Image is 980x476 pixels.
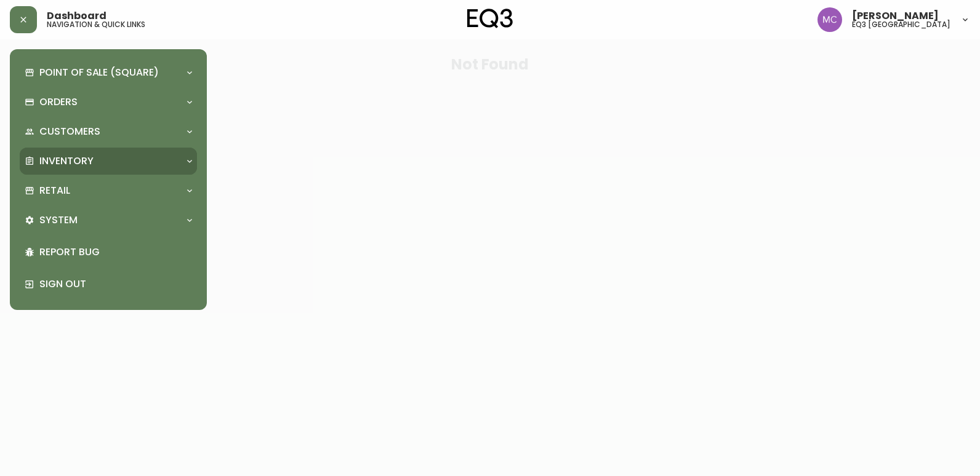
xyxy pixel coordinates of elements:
div: Point of Sale (Square) [20,59,197,86]
p: Inventory [39,154,94,168]
p: Sign Out [39,277,192,291]
img: logo [467,9,513,28]
p: Orders [39,95,78,109]
p: Report Bug [39,245,192,259]
div: Sign Out [20,268,197,300]
div: Orders [20,89,197,116]
p: System [39,213,78,227]
p: Customers [39,125,100,138]
span: [PERSON_NAME] [852,11,939,21]
span: Dashboard [47,11,106,21]
h5: navigation & quick links [47,21,145,28]
div: Customers [20,118,197,145]
h5: eq3 [GEOGRAPHIC_DATA] [852,21,950,28]
p: Point of Sale (Square) [39,66,159,79]
div: System [20,207,197,234]
div: Inventory [20,148,197,175]
div: Retail [20,177,197,204]
p: Retail [39,184,70,197]
div: Report Bug [20,236,197,268]
img: 6dbdb61c5655a9a555815750a11666cc [817,7,842,32]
